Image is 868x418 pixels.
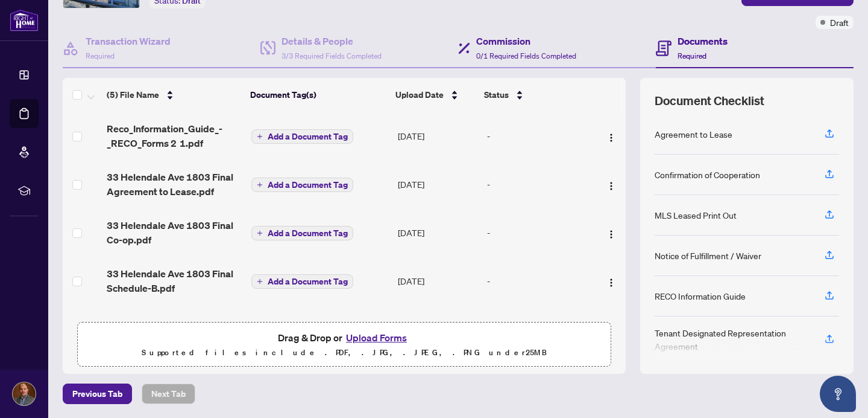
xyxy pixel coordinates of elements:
span: Drag & Drop orUpload FormsSupported files include .PDF, .JPG, .JPEG, .PNG under25MB [78,323,611,367]
div: Tenant Designated Representation Agreement [655,326,810,353]
button: Add a Document Tag [251,129,353,144]
button: Add a Document Tag [251,178,353,192]
div: - [487,274,589,288]
span: Required [86,51,115,60]
div: - [487,129,589,143]
div: RECO Information Guide [655,289,746,303]
span: Add a Document Tag [268,181,348,189]
span: 33 Helendale Ave 1803 Final Schedule-B.pdf [107,266,242,295]
button: Logo [602,223,621,242]
span: Reco_Information_Guide_-_RECO_Forms 2 1.pdf [107,121,242,150]
h4: Transaction Wizard [86,34,171,48]
span: plus [257,133,263,140]
button: Upload Forms [342,330,410,346]
td: [DATE] [393,305,482,353]
img: logo [10,9,39,31]
button: Open asap [820,376,856,412]
button: Next Tab [142,384,195,404]
button: Logo [602,126,621,146]
span: Add a Document Tag [268,277,348,286]
button: Add a Document Tag [251,226,353,240]
span: plus [257,182,263,188]
img: Profile Icon [13,382,36,405]
div: - [487,226,589,239]
h4: Commission [476,34,576,48]
span: Add a Document Tag [268,132,348,141]
span: 0/1 Required Fields Completed [476,51,576,60]
th: Document Tag(s) [245,78,391,112]
p: Supported files include .PDF, .JPG, .JPEG, .PNG under 25 MB [85,346,603,360]
button: Previous Tab [63,384,132,404]
button: Logo [602,271,621,291]
img: Logo [606,181,616,191]
div: Confirmation of Cooperation [655,168,760,181]
span: plus [257,278,263,285]
td: [DATE] [393,112,482,160]
div: Agreement to Lease [655,127,732,141]
span: Document Checklist [655,92,764,109]
span: plus [257,230,263,236]
span: 33 Helendale Ave 1803 Final Agreement to Lease.pdf [107,170,242,199]
span: 3/3 Required Fields Completed [281,51,382,60]
td: [DATE] [393,257,482,305]
th: (5) File Name [102,78,245,112]
button: Add a Document Tag [251,129,353,144]
div: Notice of Fulfillment / Waiver [655,249,761,262]
button: Add a Document Tag [251,274,353,289]
span: (5) File Name [107,88,159,101]
span: Add a Document Tag [268,229,348,237]
span: Previous Tab [72,384,122,404]
td: [DATE] [393,208,482,257]
span: Upload Date [395,88,444,101]
img: Logo [606,278,616,288]
span: Required [678,51,706,60]
span: 1758395388159-DepositReceipt.jpeg [107,315,242,344]
div: MLS Leased Print Out [655,208,737,222]
td: [DATE] [393,160,482,208]
span: Status [484,88,509,101]
span: Drag & Drop or [278,330,410,346]
div: - [487,178,589,191]
img: Logo [606,133,616,143]
span: 33 Helendale Ave 1803 Final Co-op.pdf [107,218,242,247]
th: Status [479,78,590,112]
h4: Details & People [281,34,382,48]
button: Logo [602,175,621,194]
button: Add a Document Tag [251,177,353,193]
th: Upload Date [391,78,479,112]
button: Add a Document Tag [251,274,353,289]
span: Draft [830,16,849,29]
img: Logo [606,230,616,239]
h4: Documents [678,34,728,48]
